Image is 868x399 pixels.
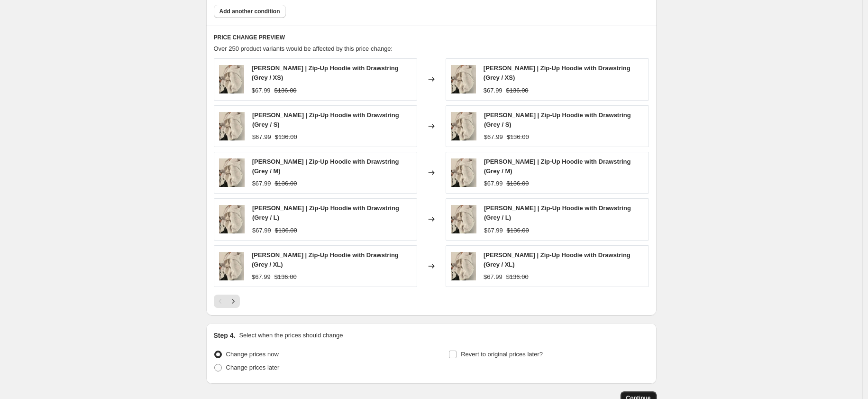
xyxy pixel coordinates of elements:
img: sophie-effen-hoodie-met-rits-en-trekkoord-deqalli_80x.jpg [451,252,476,280]
span: [PERSON_NAME] | Zip-Up Hoodie with Drawstring (Grey / XS) [252,65,399,81]
button: Add another condition [214,5,286,18]
div: $67.99 [252,179,271,188]
img: sophie-effen-hoodie-met-rits-en-trekkoord-deqalli_80x.jpg [451,65,476,93]
button: Next [227,295,240,308]
p: Select when the prices should change [239,331,343,340]
span: [PERSON_NAME] | Zip-Up Hoodie with Drawstring (Grey / L) [252,204,399,221]
nav: Pagination [214,295,240,308]
span: [PERSON_NAME] | Zip-Up Hoodie with Drawstring (Grey / XS) [484,65,630,81]
img: sophie-effen-hoodie-met-rits-en-trekkoord-deqalli_80x.jpg [219,158,245,187]
span: Revert to original prices later? [461,351,543,358]
span: [PERSON_NAME] | Zip-Up Hoodie with Drawstring (Grey / M) [252,158,399,175]
img: sophie-effen-hoodie-met-rits-en-trekkoord-deqalli_80x.jpg [451,205,476,233]
div: $67.99 [484,226,503,235]
div: $67.99 [484,132,503,142]
span: [PERSON_NAME] | Zip-Up Hoodie with Drawstring (Grey / L) [484,204,631,221]
span: [PERSON_NAME] | Zip-Up Hoodie with Drawstring (Grey / XL) [252,251,399,268]
img: sophie-effen-hoodie-met-rits-en-trekkoord-deqalli_80x.jpg [219,65,244,93]
img: sophie-effen-hoodie-met-rits-en-trekkoord-deqalli_80x.jpg [219,205,245,233]
strike: $136.00 [507,132,529,142]
h2: Step 4. [214,331,236,340]
span: [PERSON_NAME] | Zip-Up Hoodie with Drawstring (Grey / M) [484,158,631,175]
div: $67.99 [252,272,271,282]
strike: $136.00 [275,132,297,142]
span: [PERSON_NAME] | Zip-Up Hoodie with Drawstring (Grey / XL) [484,251,630,268]
strike: $136.00 [274,179,297,188]
strike: $136.00 [507,226,529,235]
span: Add another condition [219,8,280,15]
strike: $136.00 [274,272,297,282]
strike: $136.00 [274,86,297,95]
div: $67.99 [484,86,503,95]
div: $67.99 [484,179,503,188]
strike: $136.00 [275,226,297,235]
div: $67.99 [484,272,503,282]
img: sophie-effen-hoodie-met-rits-en-trekkoord-deqalli_80x.jpg [451,158,476,187]
span: Change prices now [226,351,279,358]
h6: PRICE CHANGE PREVIEW [214,34,649,41]
strike: $136.00 [506,272,529,282]
strike: $136.00 [506,86,529,95]
span: [PERSON_NAME] | Zip-Up Hoodie with Drawstring (Grey / S) [252,111,399,128]
strike: $136.00 [506,179,529,188]
img: sophie-effen-hoodie-met-rits-en-trekkoord-deqalli_80x.jpg [219,112,245,140]
span: [PERSON_NAME] | Zip-Up Hoodie with Drawstring (Grey / S) [484,111,631,128]
img: sophie-effen-hoodie-met-rits-en-trekkoord-deqalli_80x.jpg [219,252,244,280]
span: Over 250 product variants would be affected by this price change: [214,45,393,52]
div: $67.99 [252,132,271,142]
img: sophie-effen-hoodie-met-rits-en-trekkoord-deqalli_80x.jpg [451,112,476,140]
div: $67.99 [252,226,271,235]
span: Change prices later [226,364,280,371]
div: $67.99 [252,86,271,95]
